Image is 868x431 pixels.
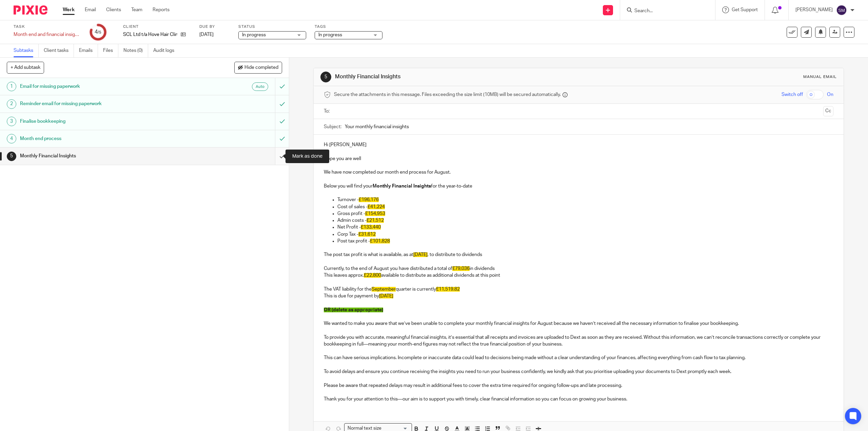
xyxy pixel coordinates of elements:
p: [PERSON_NAME] [795,6,833,13]
span: £31,612 [358,232,376,237]
div: 3 [7,117,16,126]
a: Clients [106,6,121,13]
p: Hi [PERSON_NAME] [324,141,833,148]
span: [DATE] [199,32,214,37]
a: Reports [153,6,170,13]
p: SCL Ltd t/a Hove Hair Clinic [123,31,177,38]
small: /5 [98,31,101,34]
h1: Monthly Financial Insights [335,73,593,80]
div: Manual email [803,74,837,80]
p: Corp Tax - [337,231,833,238]
strong: Monthly Financial Insights [373,184,431,189]
a: Email [85,6,96,13]
span: Get Support [732,7,758,12]
label: Subject: [324,123,341,130]
div: 1 [7,82,16,91]
div: 5 [7,152,16,161]
p: Hope you are well [324,155,833,162]
span: £101,828 [370,239,390,243]
a: Work [63,6,75,13]
h1: Month end process [20,134,185,144]
a: Files [103,44,118,57]
label: Status [238,24,306,30]
p: Thank you for your attention to this—our aim is to support you with timely, clear financial infor... [324,396,833,403]
span: In progress [242,33,266,37]
span: Hide completed [244,65,278,71]
div: Auto [252,82,268,91]
span: £22,800 [364,273,381,278]
h1: Email for missing paperwork [20,81,185,92]
span: In progress [318,33,342,37]
span: £41,224 [368,204,385,209]
p: Admin costs - [337,217,833,224]
label: To: [324,108,331,115]
span: £196,176 [359,197,379,202]
p: Post tax profit - [337,238,833,244]
a: Audit logs [153,44,179,57]
a: Client tasks [44,44,74,57]
p: This is due for payment by [324,293,833,299]
span: £21,512 [367,218,384,223]
p: Below you will find your for the year-to-date [324,183,833,190]
p: Gross profit - [337,210,833,217]
div: Month end and financial insights [14,31,81,38]
p: Cost of sales - [337,203,833,210]
span: OR (delete as appropriate) [324,308,383,312]
h1: Finalise bookkeeping [20,116,185,126]
a: Emails [79,44,98,57]
p: Please be aware that repeated delays may result in additional fees to cover the extra time requir... [324,382,833,389]
input: Search [634,8,695,14]
span: On [827,91,833,98]
p: This can have serious implications. Incomplete or inaccurate data could lead to decisions being m... [324,354,833,361]
button: Hide completed [234,62,282,73]
p: To avoid delays and ensure you continue receiving the insights you need to run your business conf... [324,368,833,375]
h1: Monthly Financial Insights [20,151,185,161]
img: Pixie [14,5,47,15]
p: The VAT liability for the quarter is currently [324,286,833,293]
a: Subtasks [14,44,39,57]
p: Net Profit - [337,224,833,231]
p: We wanted to make you aware that we’ve been unable to complete your monthly financial insights fo... [324,320,833,327]
div: 4 [95,28,101,36]
label: Task [14,24,81,30]
label: Due by [199,24,230,30]
span: Secure the attachments in this message. Files exceeding the size limit (10MB) will be secured aut... [334,91,561,98]
span: £11,519.82 [436,287,460,292]
p: Currently, to the end of August you have distributed a total of in dividends [324,265,833,272]
p: To provide you with accurate, meaningful financial insights, it’s essential that all receipts and... [324,334,833,348]
span: Switch off [782,91,803,98]
a: Notes (0) [123,44,148,57]
p: We have now completed our month end process for August. [324,169,833,176]
img: svg%3E [836,5,847,16]
p: Turnover - [337,196,833,203]
div: 5 [320,72,331,82]
a: Team [131,6,142,13]
span: [DATE] [379,294,393,298]
span: [DATE] [413,252,428,257]
p: This leaves approx. available to distribute as additional dividends at this point [324,272,833,279]
button: + Add subtask [7,62,44,73]
label: Client [123,24,191,30]
span: £133,440 [361,225,381,230]
span: £79,036 [452,266,470,271]
div: 4 [7,134,16,143]
span: £154,953 [365,211,385,216]
div: 2 [7,99,16,109]
label: Tags [315,24,382,30]
h1: Reminder email for missing paperwork [20,99,185,109]
span: September [372,287,396,292]
button: Cc [823,106,833,116]
p: The post tax profit is what is available, as at , to distribute to dividends [324,251,833,258]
